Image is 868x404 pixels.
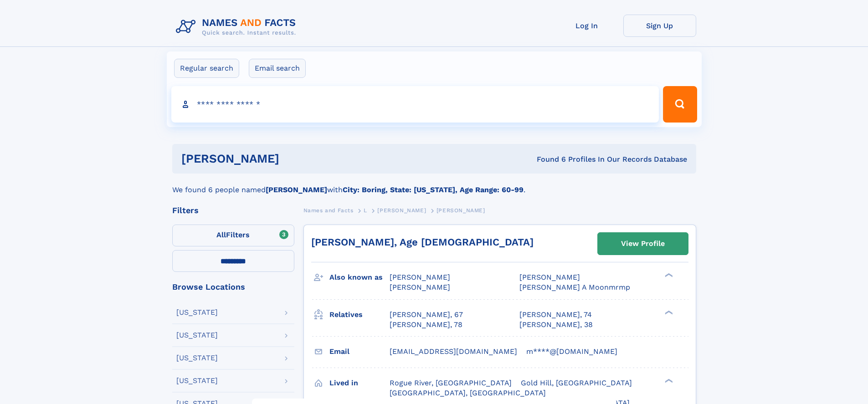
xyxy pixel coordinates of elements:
[621,233,665,254] div: View Profile
[172,206,294,215] div: Filters
[377,205,426,216] a: [PERSON_NAME]
[519,273,580,281] span: [PERSON_NAME]
[519,283,630,291] span: [PERSON_NAME] A Moonmrmp
[390,347,517,356] span: [EMAIL_ADDRESS][DOMAIN_NAME]
[303,205,354,216] a: Names and Facts
[521,378,632,387] span: Gold Hill, [GEOGRAPHIC_DATA]
[390,273,450,281] span: [PERSON_NAME]
[390,389,546,397] span: [GEOGRAPHIC_DATA], [GEOGRAPHIC_DATA]
[172,225,294,246] label: Filters
[408,154,687,164] div: Found 6 Profiles In Our Records Database
[174,59,239,78] label: Regular search
[623,15,696,37] a: Sign Up
[519,310,592,320] a: [PERSON_NAME], 74
[329,270,390,285] h3: Also known as
[437,207,485,214] span: [PERSON_NAME]
[364,207,367,214] span: L
[176,354,218,362] div: [US_STATE]
[176,332,218,339] div: [US_STATE]
[329,375,390,391] h3: Lived in
[663,272,673,278] div: ❯
[311,236,534,248] a: [PERSON_NAME], Age [DEMOGRAPHIC_DATA]
[377,207,426,214] span: [PERSON_NAME]
[663,378,673,384] div: ❯
[390,310,463,320] a: [PERSON_NAME], 67
[172,15,303,39] img: Logo Names and Facts
[181,153,408,164] h1: [PERSON_NAME]
[216,230,226,239] span: All
[266,185,327,194] b: [PERSON_NAME]
[249,59,306,78] label: Email search
[550,15,623,37] a: Log In
[390,283,450,291] span: [PERSON_NAME]
[519,320,593,330] a: [PERSON_NAME], 38
[390,378,512,387] span: Rogue River, [GEOGRAPHIC_DATA]
[364,205,367,216] a: L
[172,174,696,195] div: We found 6 people named with .
[172,283,294,291] div: Browse Locations
[663,86,697,123] button: Search Button
[176,377,218,384] div: [US_STATE]
[329,344,390,359] h3: Email
[598,233,688,255] a: View Profile
[329,307,390,322] h3: Relatives
[390,320,462,330] a: [PERSON_NAME], 78
[343,185,524,194] b: City: Boring, State: [US_STATE], Age Range: 60-99
[663,309,673,315] div: ❯
[176,309,218,316] div: [US_STATE]
[171,86,659,123] input: search input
